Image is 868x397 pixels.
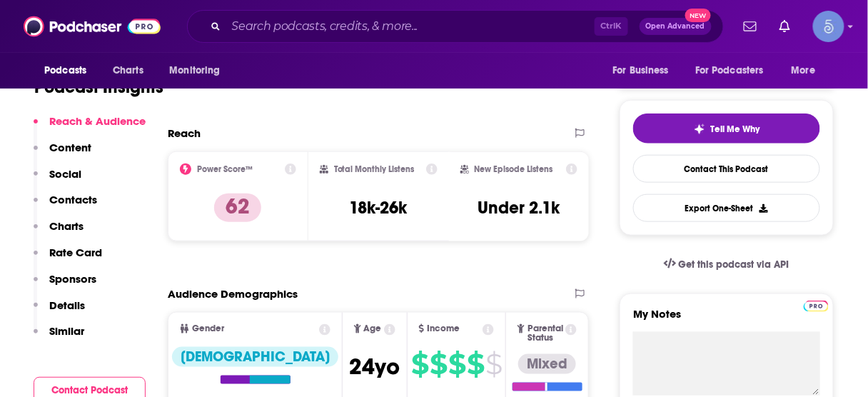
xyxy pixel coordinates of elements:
p: Contacts [49,193,97,206]
span: More [792,61,816,81]
a: Contact This Podcast [633,155,820,183]
img: Podchaser - Follow, Share and Rate Podcasts [24,13,161,40]
span: Age [364,324,382,333]
p: Content [49,141,91,154]
a: Charts [104,57,152,84]
span: For Podcasters [695,61,764,81]
span: Monitoring [169,61,220,81]
img: Podchaser Pro [804,301,829,312]
img: User Profile [813,11,844,42]
span: Gender [192,324,224,333]
button: Open AdvancedNew [640,18,712,35]
a: Show notifications dropdown [738,14,762,39]
input: Search podcasts, credits, & more... [226,15,595,38]
span: For Business [612,61,669,81]
button: Charts [34,219,84,246]
button: open menu [159,57,238,84]
p: Rate Card [49,246,102,259]
h3: Under 2.1k [478,197,560,218]
span: Tell Me Why [711,124,760,135]
a: Get this podcast via API [652,247,801,282]
span: $ [485,353,502,376]
span: Income [427,324,460,333]
button: Details [34,298,85,325]
span: $ [448,353,465,376]
span: Ctrl K [595,17,628,36]
button: Reach & Audience [34,114,146,141]
span: Open Advanced [646,23,705,30]
button: tell me why sparkleTell Me Why [633,114,820,144]
span: $ [430,353,447,376]
img: tell me why sparkle [694,124,705,135]
h2: Audience Demographics [168,287,298,301]
a: Pro website [804,298,829,312]
p: Similar [49,324,84,338]
button: Show profile menu [813,11,844,42]
button: Content [34,141,91,167]
button: open menu [602,57,687,84]
button: Rate Card [34,246,102,272]
span: Get this podcast via API [679,258,789,271]
h3: 18k-26k [350,197,408,218]
label: My Notes [633,307,820,332]
p: 62 [214,194,261,222]
span: $ [467,353,484,376]
button: Social [34,167,81,194]
button: open menu [34,57,105,84]
div: [DEMOGRAPHIC_DATA] [172,347,338,367]
h2: New Episode Listens [475,164,553,174]
p: Details [49,298,85,312]
span: Logged in as Spiral5-G1 [813,11,844,42]
button: Export One-Sheet [633,194,820,222]
span: 24 yo [349,353,400,381]
div: Search podcasts, credits, & more... [187,10,724,43]
span: Parental Status [528,324,563,343]
p: Social [49,167,81,181]
button: Sponsors [34,272,96,298]
span: $ [411,353,428,376]
p: Reach & Audience [49,114,146,128]
p: Charts [49,219,84,233]
button: Similar [34,324,84,351]
h2: Reach [168,126,201,140]
span: Podcasts [44,61,86,81]
button: open menu [686,57,784,84]
button: Contacts [34,193,97,219]
h2: Total Monthly Listens [334,164,415,174]
div: Mixed [518,354,576,374]
a: Show notifications dropdown [774,14,796,39]
span: New [685,9,711,22]
h2: Power Score™ [197,164,253,174]
button: open menu [782,57,834,84]
p: Sponsors [49,272,96,286]
span: Charts [113,61,143,81]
